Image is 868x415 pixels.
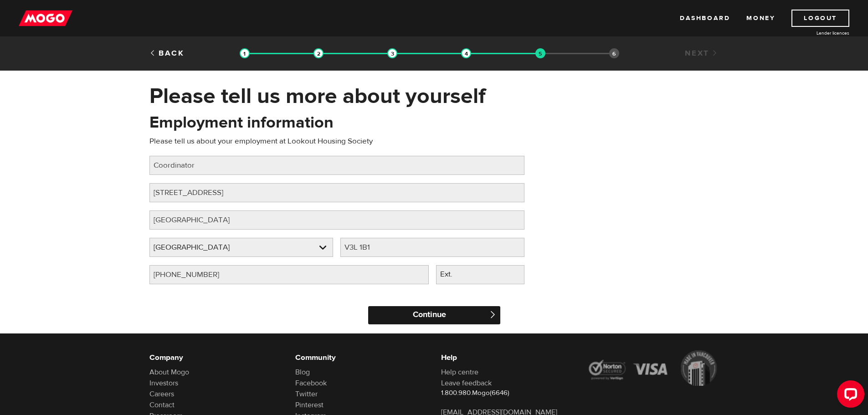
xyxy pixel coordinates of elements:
[746,10,775,27] a: Money
[149,368,189,377] a: About Mogo
[295,352,427,363] h6: Community
[441,389,573,398] p: 1.800.980.Mogo(6646)
[441,368,478,377] a: Help centre
[149,389,174,399] a: Careers
[368,306,500,324] input: Continue
[149,113,334,132] h2: Employment information
[387,48,397,58] img: transparent-188c492fd9eaac0f573672f40bb141c2.gif
[240,48,250,58] img: transparent-188c492fd9eaac0f573672f40bb141c2.gif
[489,311,497,318] span: 
[295,368,310,377] a: Blog
[149,352,282,363] h6: Company
[441,379,492,388] a: Leave feedback
[441,352,573,363] h6: Help
[685,48,719,58] a: Next
[313,48,324,58] img: transparent-188c492fd9eaac0f573672f40bb141c2.gif
[149,48,185,58] a: Back
[295,389,318,399] a: Twitter
[680,10,730,27] a: Dashboard
[149,400,175,410] a: Contact
[149,84,719,108] h1: Please tell us more about yourself
[295,379,327,388] a: Facebook
[535,48,545,58] img: transparent-188c492fd9eaac0f573672f40bb141c2.gif
[149,136,524,147] p: Please tell us about your employment at Lookout Housing Society
[830,377,868,415] iframe: LiveChat chat widget
[19,10,72,27] img: mogo_logo-11ee424be714fa7cbb0f0f49df9e16ec.png
[461,48,471,58] img: transparent-188c492fd9eaac0f573672f40bb141c2.gif
[791,10,849,27] a: Logout
[587,350,719,386] img: legal-icons-92a2ffecb4d32d839781d1b4e4802d7b.png
[149,379,178,388] a: Investors
[295,400,324,410] a: Pinterest
[781,30,849,36] a: Lender licences
[436,265,471,284] label: Ext.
